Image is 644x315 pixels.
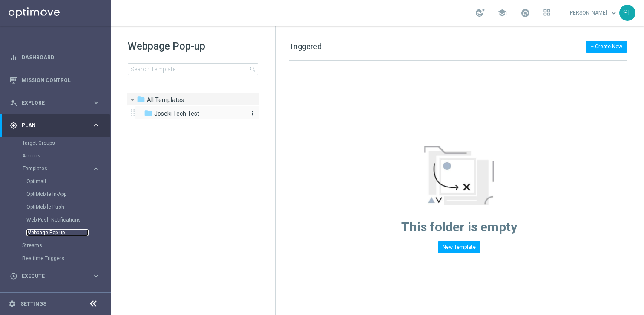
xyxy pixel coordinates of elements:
[22,252,110,265] div: Realtime Triggers
[247,109,256,117] button: more_vert
[9,122,101,129] button: gps_fixed Plan keyboard_arrow_right
[10,272,17,280] i: play_circle_outline
[92,121,100,129] i: keyboard_arrow_right
[22,152,89,159] a: Actions
[10,99,92,107] div: Explore
[9,300,16,308] i: settings
[128,63,258,75] input: Search Template
[10,99,17,107] i: person_search
[22,274,92,279] span: Execute
[289,42,322,51] span: Triggered
[22,69,100,91] a: Mission Control
[22,165,101,172] button: Templates keyboard_arrow_right
[22,162,110,239] div: Templates
[144,109,152,117] i: folder
[10,122,17,129] i: gps_fixed
[20,301,46,306] a: Settings
[92,165,100,173] i: keyboard_arrow_right
[9,77,101,84] button: Mission Control
[26,226,110,239] div: Webpage Pop-up
[10,272,92,280] div: Execute
[22,46,100,69] a: Dashboard
[26,216,89,223] a: Web Push Notifications
[26,191,89,198] a: OptiMobile In-App
[23,166,83,171] span: Templates
[10,69,100,91] div: Mission Control
[10,122,92,129] div: Plan
[22,255,89,262] a: Realtime Triggers
[26,229,89,236] a: Webpage Pop-up
[26,175,110,188] div: Optimail
[438,241,480,253] button: New Template
[22,123,92,128] span: Plan
[154,110,199,117] span: Joseki Tech Test
[609,8,618,17] span: keyboard_arrow_down
[23,166,92,171] div: Templates
[92,272,100,280] i: keyboard_arrow_right
[26,201,110,213] div: OptiMobile Push
[137,95,145,104] i: folder
[401,219,517,234] span: This folder is empty
[26,204,89,210] a: OptiMobile Push
[128,39,258,53] h1: Webpage Pop-up
[249,66,256,73] span: search
[424,146,494,205] img: emptyStateManageTemplates.jpg
[586,41,627,52] button: + Create New
[147,96,184,104] span: Triggered
[26,188,110,201] div: OptiMobile In-App
[10,46,100,69] div: Dashboard
[619,5,635,21] div: SL
[22,140,89,146] a: Target Groups
[22,239,110,252] div: Streams
[92,99,100,107] i: keyboard_arrow_right
[9,99,101,106] button: person_search Explore keyboard_arrow_right
[26,178,89,185] a: Optimail
[249,110,256,117] i: more_vert
[9,54,101,61] button: equalizer Dashboard
[22,242,89,249] a: Streams
[9,273,101,280] button: play_circle_outline Execute keyboard_arrow_right
[497,8,507,17] span: school
[10,54,17,61] i: equalizer
[22,100,92,105] span: Explore
[22,149,110,162] div: Actions
[22,137,110,149] div: Target Groups
[568,6,619,19] a: [PERSON_NAME]keyboard_arrow_down
[26,213,110,226] div: Web Push Notifications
